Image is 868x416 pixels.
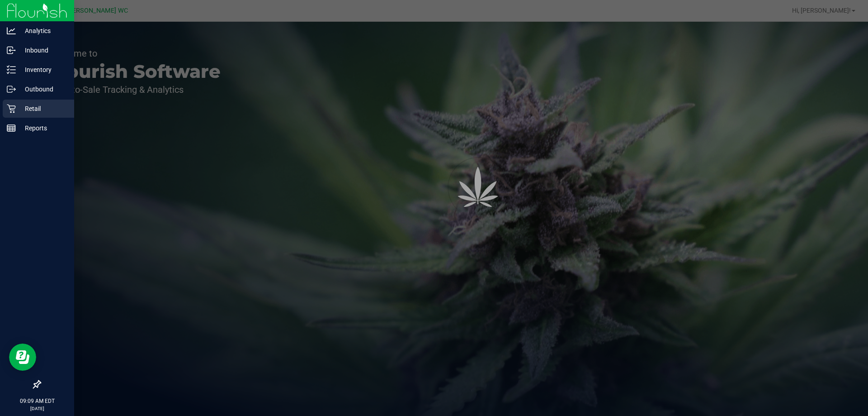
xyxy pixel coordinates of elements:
[7,65,16,74] inline-svg: Inventory
[4,397,70,405] p: 09:09 AM EDT
[7,104,16,113] inline-svg: Retail
[16,64,70,75] p: Inventory
[16,45,70,56] p: Inbound
[16,103,70,114] p: Retail
[16,25,70,36] p: Analytics
[9,344,36,371] iframe: Resource center
[16,123,70,134] p: Reports
[16,84,70,95] p: Outbound
[7,85,16,94] inline-svg: Outbound
[4,405,70,412] p: [DATE]
[7,26,16,35] inline-svg: Analytics
[7,124,16,133] inline-svg: Reports
[7,46,16,55] inline-svg: Inbound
